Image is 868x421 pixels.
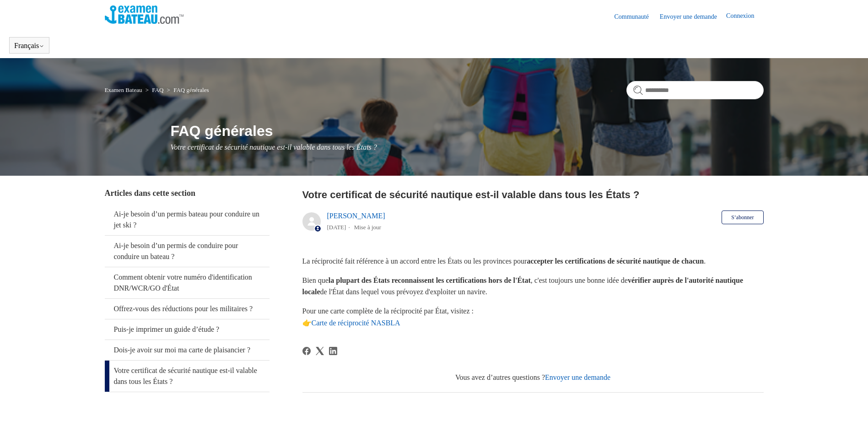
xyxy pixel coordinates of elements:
strong: la plupart des États reconnaissent les certifications hors de l'État [329,276,531,284]
button: S’abonner à Article [722,210,763,224]
a: Comment obtenir votre numéro d'identification DNR/WCR/GO d'État [105,267,270,298]
a: Votre certificat de sécurité nautique est-il valable dans tous les États ? [105,361,270,392]
strong: accepter les certifications de sécurité nautique de chacun [527,257,704,265]
a: Envoyer une demande [545,373,610,381]
a: X Corp [316,347,324,355]
svg: Partager cette page sur LinkedIn [329,347,337,355]
a: Envoyer une demande [660,12,726,22]
p: La réciprocité fait référence à un accord entre les États ou les provinces pour . [302,255,764,267]
button: Français [14,42,44,50]
a: Communauté [614,12,658,22]
h2: Votre certificat de sécurité nautique est-il valable dans tous les États ? [302,187,764,202]
svg: Partager cette page sur Facebook [302,347,311,355]
a: Puis-je imprimer un guide d’étude ? [105,319,270,340]
time: 08/05/2025 12:55 [327,224,346,231]
li: FAQ générales [165,86,209,93]
h1: FAQ générales [171,120,764,142]
a: FAQ générales [173,86,209,93]
span: Articles dans cette section [105,189,195,198]
p: Bien que , c'est toujours une bonne idée de de l'État dans lequel vous prévoyez d'exploiter un na... [302,275,764,298]
a: Connexion [726,11,763,22]
input: Rechercher [626,81,764,99]
a: Carte de réciprocité NASBLA [312,319,400,327]
a: LinkedIn [329,347,337,355]
a: Facebook [302,347,311,355]
img: Page d’accueil du Centre d’aide Examen Bateau [105,5,184,24]
span: Votre certificat de sécurité nautique est-il valable dans tous les États ? [171,143,377,151]
svg: Partager cette page sur X Corp [316,347,324,355]
p: Pour une carte complète de la réciprocité par État, visitez : 👉 [302,305,764,329]
li: Mise à jour [354,224,381,231]
div: Vous avez d’autres questions ? [302,372,764,383]
a: Dois-je avoir sur moi ma carte de plaisancier ? [105,340,270,360]
li: FAQ [144,86,165,93]
a: FAQ [152,86,163,93]
a: Ai-je besoin d’un permis bateau pour conduire un jet ski ? [105,204,270,235]
a: [PERSON_NAME] [327,212,385,220]
a: Offrez-vous des réductions pour les militaires ? [105,299,270,319]
a: Examen Bateau [105,86,142,93]
a: Ai-je besoin d’un permis de conduire pour conduire un bateau ? [105,236,270,267]
li: Examen Bateau [105,86,144,93]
